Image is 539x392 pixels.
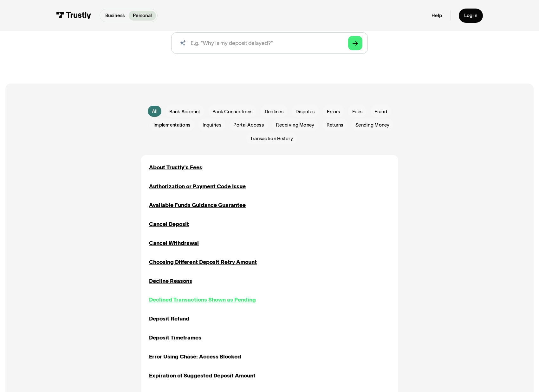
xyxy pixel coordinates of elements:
[432,12,442,18] a: Help
[149,277,192,285] a: Decline Reasons
[149,182,246,190] a: Authorization or Payment Code Issue
[171,32,367,54] form: Search
[276,121,314,128] span: Receiving Money
[203,121,221,128] span: Inquiries
[459,9,483,23] a: Log in
[105,12,125,19] p: Business
[265,108,283,115] span: Declines
[327,121,343,128] span: Returns
[149,239,199,247] a: Cancel Withdrawal
[153,121,190,128] span: Implementations
[149,314,189,323] a: Deposit Refund
[149,163,202,171] a: About Trustly's Fees
[212,108,252,115] span: Bank Connections
[233,121,263,128] span: Portal Access
[133,12,152,19] p: Personal
[149,333,201,342] a: Deposit Timeframes
[352,108,362,115] span: Fees
[152,108,157,115] div: All
[149,220,189,228] a: Cancel Deposit
[374,108,387,115] span: Fraud
[149,258,257,266] a: Choosing Different Deposit Retry Amount
[141,105,398,144] form: Email Form
[171,32,367,54] input: search
[149,371,256,380] a: Expiration of Suggested Deposit Amount
[149,201,246,209] a: Available Funds Guidance Guarantee
[464,12,477,18] div: Log in
[149,352,241,361] a: Error Using Chase: Access Blocked
[101,11,129,21] a: Business
[169,108,200,115] span: Bank Account
[148,106,161,116] a: All
[295,108,315,115] span: Disputes
[149,296,256,304] a: Declined Transactions Shown as Pending
[250,135,293,142] span: Transaction History
[129,11,156,21] a: Personal
[355,121,389,128] span: Sending Money
[327,108,340,115] span: Errors
[56,12,91,19] img: Trustly Logo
